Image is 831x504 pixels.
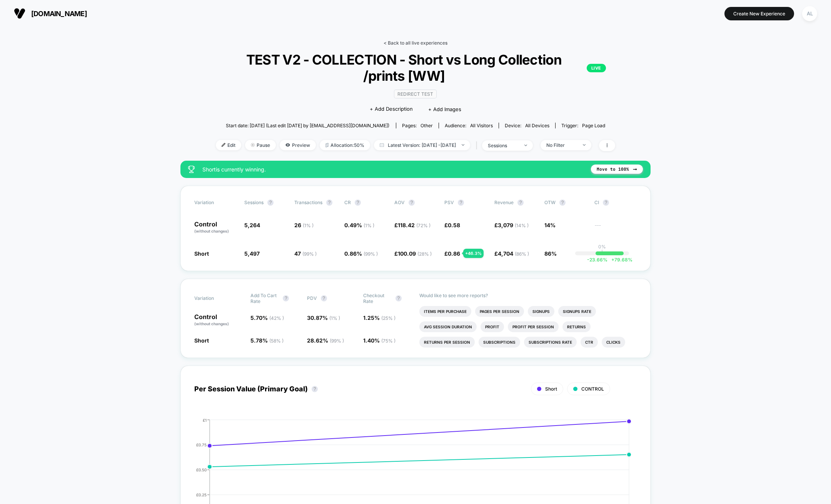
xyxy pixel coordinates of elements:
button: ? [355,200,361,206]
img: success_star [188,166,195,173]
button: ? [321,295,327,301]
span: Variation [194,200,237,206]
li: Subscriptions [479,337,520,348]
tspan: £0.75 [196,442,207,447]
p: Would like to see more reports? [419,293,637,298]
button: ? [458,200,464,206]
span: ( 28 % ) [417,251,432,257]
span: ( 86 % ) [515,251,529,257]
span: ( 1 % ) [364,223,374,228]
button: Move to 100% [591,165,643,174]
span: [DOMAIN_NAME] [31,10,87,18]
span: Device: [499,123,555,128]
tspan: £0.25 [196,492,207,497]
span: ( 1 % ) [303,223,314,228]
li: Signups [528,306,554,317]
span: Edit [216,140,241,150]
span: £ [494,250,529,257]
span: PSV [444,200,454,205]
img: end [583,144,586,146]
p: 0% [598,244,606,250]
span: Start date: [DATE] (Last edit [DATE] by [EMAIL_ADDRESS][DOMAIN_NAME]) [226,123,389,128]
span: £ [444,250,460,257]
img: end [524,145,527,146]
span: 5.78 % [250,337,284,344]
button: ? [603,200,609,206]
button: Create New Experience [724,7,794,20]
p: | [601,250,603,255]
span: Redirect Test [394,90,437,98]
button: AL [800,6,819,22]
span: ( 42 % ) [269,315,284,321]
span: 5,497 [244,250,260,257]
li: Subscriptions Rate [524,337,577,348]
li: Avg Session Duration [419,321,477,332]
span: 3,079 [498,222,529,228]
p: Control [194,314,243,327]
span: 1.40 % [363,337,395,344]
span: 5,264 [244,222,260,228]
span: 79.68 % [607,257,632,263]
li: Returns [562,321,591,332]
span: + Add Images [428,106,461,112]
span: £ [494,222,529,228]
img: edit [222,143,225,147]
img: rebalance [325,143,329,147]
span: Latest Version: [DATE] - [DATE] [374,140,470,150]
span: 0.49 % [344,222,374,228]
span: 47 [294,250,317,257]
span: 0.86 % [344,250,378,257]
a: < Back to all live experiences [384,40,447,46]
span: ( 1 % ) [329,315,340,321]
span: 118.42 [398,222,431,228]
span: 0.58 [448,222,460,228]
button: ? [312,386,318,392]
img: end [251,143,255,147]
div: AL [802,6,817,21]
span: 26 [294,222,314,228]
span: ( 99 % ) [302,251,317,257]
span: AOV [394,200,405,205]
span: ( 72 % ) [416,223,431,228]
span: Revenue [494,200,514,205]
button: ? [283,295,289,301]
li: Items Per Purchase [419,306,471,317]
span: ( 14 % ) [515,223,529,228]
p: LIVE [587,64,606,72]
span: Short is currently winning. [202,166,583,173]
span: Checkout Rate [363,293,392,304]
span: ( 25 % ) [381,315,395,321]
span: + Add Description [370,105,413,113]
img: calendar [380,143,384,147]
span: £ [394,222,431,228]
span: Short [545,386,557,392]
span: -23.66 % [587,257,607,263]
li: Profit [481,321,504,332]
li: Ctr [581,337,598,348]
span: Allocation: 50% [320,140,370,150]
span: all devices [525,123,549,128]
tspan: £0.50 [196,467,207,472]
span: £ [444,222,460,228]
span: 14% [544,222,556,228]
span: CONTROL [581,386,604,392]
span: 4,704 [498,250,529,257]
button: ? [267,200,274,206]
tspan: £1 [203,418,207,422]
span: 28.62 % [307,337,344,344]
img: end [462,144,464,146]
div: Audience: [445,123,493,128]
span: £ [394,250,432,257]
div: Pages: [402,123,433,128]
p: Control [194,221,237,234]
button: ? [517,200,524,206]
img: Visually logo [14,8,25,19]
span: other [421,123,433,128]
span: Short [194,250,209,257]
button: ? [559,200,566,206]
span: TEST V2 - COLLECTION - Short vs Long Collection /prints [WW] [225,52,606,84]
button: [DOMAIN_NAME] [12,7,89,20]
span: Preview [280,140,316,150]
div: Trigger: [561,123,605,128]
span: Add To Cart Rate [250,293,279,304]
